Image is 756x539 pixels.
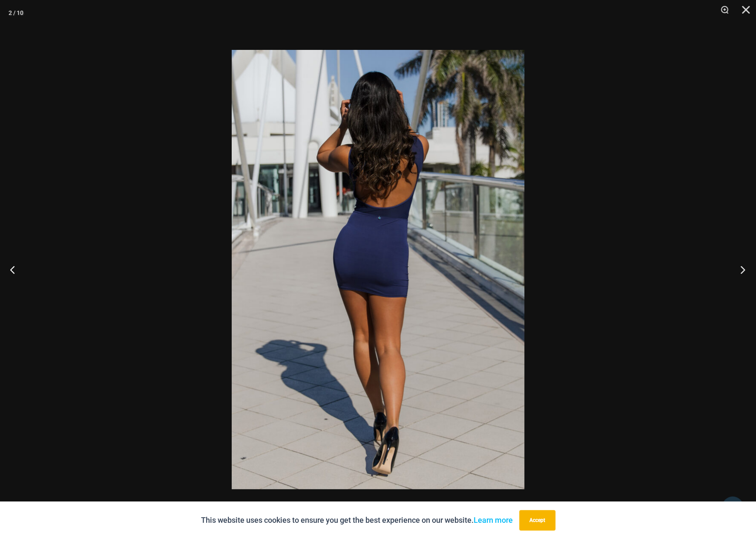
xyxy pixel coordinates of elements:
[724,248,756,291] button: Next
[519,510,555,530] button: Accept
[9,6,23,19] div: 2 / 10
[232,50,524,489] img: Desire Me Navy 5192 Dress 09
[474,516,513,525] a: Learn more
[201,514,513,527] p: This website uses cookies to ensure you get the best experience on our website.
